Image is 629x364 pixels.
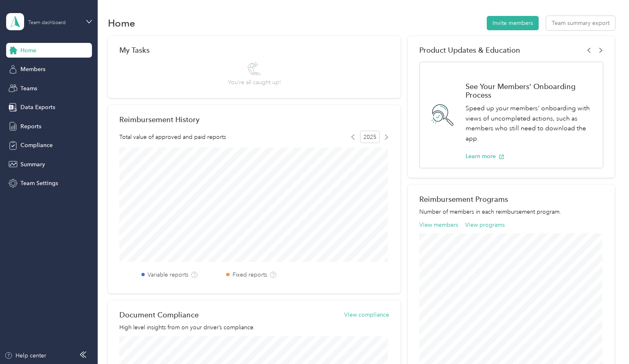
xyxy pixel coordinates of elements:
span: Total value of approved and paid reports [119,133,226,141]
label: Variable reports [148,270,188,279]
button: Team summary export [546,16,615,30]
h1: Home [108,19,135,27]
h2: Reimbursement Programs [419,195,604,203]
button: Invite members [487,16,539,30]
div: Team dashboard [28,20,66,25]
div: My Tasks [119,46,389,54]
h1: See Your Members' Onboarding Process [466,82,595,99]
p: Number of members in each reimbursement program. [419,208,604,216]
span: Product Updates & Education [419,46,520,54]
span: You’re all caught up! [228,78,281,87]
h2: Reimbursement History [119,115,199,124]
button: View programs [465,221,505,229]
span: Members [20,65,45,74]
button: Learn more [466,152,504,161]
h2: Document Compliance [119,310,199,319]
span: Summary [20,160,45,169]
span: Teams [20,84,37,93]
button: Help center [4,351,46,360]
iframe: Everlance-gr Chat Button Frame [583,318,629,364]
span: Data Exports [20,103,55,112]
button: View members [419,221,458,229]
span: Team Settings [20,179,58,188]
button: View compliance [344,310,389,319]
span: Reports [20,122,41,131]
span: Compliance [20,141,53,150]
label: Fixed reports [233,270,267,279]
p: High level insights from on your driver’s compliance. [119,323,389,332]
span: 2025 [360,131,380,143]
span: Home [20,46,36,55]
p: Speed up your members' onboarding with views of uncompleted actions, such as members who still ne... [466,103,595,143]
